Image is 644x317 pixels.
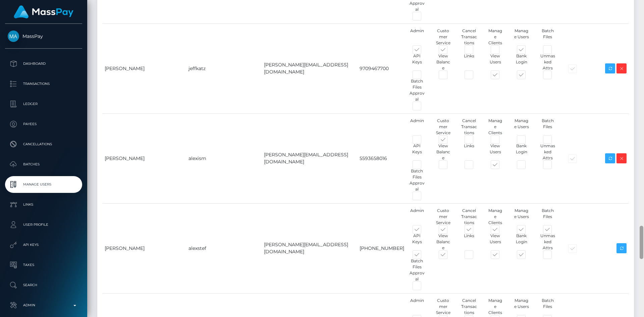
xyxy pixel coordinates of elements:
[430,118,456,136] div: Customer Service
[186,113,261,203] td: alexism
[357,203,407,293] td: [PHONE_NUMBER]
[357,113,407,203] td: 5593658016
[508,233,535,251] div: Bank Login
[535,53,561,71] div: Unmasked Attrs
[482,53,508,71] div: View Users
[5,236,82,253] a: API Keys
[5,257,82,273] a: Taxes
[5,156,82,173] a: Batches
[186,203,261,293] td: alexstef
[482,208,508,226] div: Manage Clients
[102,23,186,113] td: [PERSON_NAME]
[456,118,482,136] div: Cancel Transactions
[8,260,79,270] p: Taxes
[535,208,561,226] div: Batch Files
[482,298,508,316] div: Manage Clients
[8,300,79,310] p: Admin
[5,33,82,39] span: MassPay
[404,118,430,136] div: Admin
[430,28,456,46] div: Customer Service
[508,118,535,136] div: Manage Users
[8,99,79,109] p: Ledger
[456,28,482,46] div: Cancel Transactions
[8,159,79,169] p: Batches
[456,143,482,161] div: Links
[456,233,482,251] div: Links
[404,53,430,71] div: API Keys
[404,233,430,251] div: API Keys
[482,28,508,46] div: Manage Clients
[5,75,82,92] a: Transactions
[14,5,73,18] img: MassPay Logo
[404,168,430,192] div: Batch Files Approval
[535,233,561,251] div: Unmasked Attrs
[102,203,186,293] td: [PERSON_NAME]
[508,208,535,226] div: Manage Users
[5,136,82,153] a: Cancellations
[404,78,430,102] div: Batch Files Approval
[8,240,79,250] p: API Keys
[508,143,535,161] div: Bank Login
[5,216,82,233] a: User Profile
[8,59,79,69] p: Dashboard
[5,176,82,193] a: Manage Users
[8,280,79,290] p: Search
[404,258,430,282] div: Batch Files Approval
[357,23,407,113] td: 9709467700
[5,96,82,112] a: Ledger
[5,116,82,133] a: Payees
[5,277,82,294] a: Search
[535,28,561,46] div: Batch Files
[535,143,561,161] div: Unmasked Attrs
[8,119,79,129] p: Payees
[430,143,456,161] div: View Balance
[186,23,261,113] td: jeffkatz
[482,118,508,136] div: Manage Clients
[8,31,19,42] img: MassPay
[8,179,79,190] p: Manage Users
[8,200,79,210] p: Links
[456,53,482,71] div: Links
[5,55,82,72] a: Dashboard
[404,208,430,226] div: Admin
[456,298,482,316] div: Cancel Transactions
[508,53,535,71] div: Bank Login
[404,298,430,316] div: Admin
[404,28,430,46] div: Admin
[5,297,82,314] a: Admin
[102,113,186,203] td: [PERSON_NAME]
[482,233,508,251] div: View Users
[535,298,561,316] div: Batch Files
[8,220,79,230] p: User Profile
[430,53,456,71] div: View Balance
[262,113,358,203] td: [PERSON_NAME][EMAIL_ADDRESS][DOMAIN_NAME]
[508,28,535,46] div: Manage Users
[430,233,456,251] div: View Balance
[8,139,79,149] p: Cancellations
[482,143,508,161] div: View Users
[262,203,358,293] td: [PERSON_NAME][EMAIL_ADDRESS][DOMAIN_NAME]
[430,208,456,226] div: Customer Service
[262,23,358,113] td: [PERSON_NAME][EMAIL_ADDRESS][DOMAIN_NAME]
[508,298,535,316] div: Manage Users
[404,143,430,161] div: API Keys
[8,79,79,89] p: Transactions
[430,298,456,316] div: Customer Service
[456,208,482,226] div: Cancel Transactions
[5,196,82,213] a: Links
[535,118,561,136] div: Batch Files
